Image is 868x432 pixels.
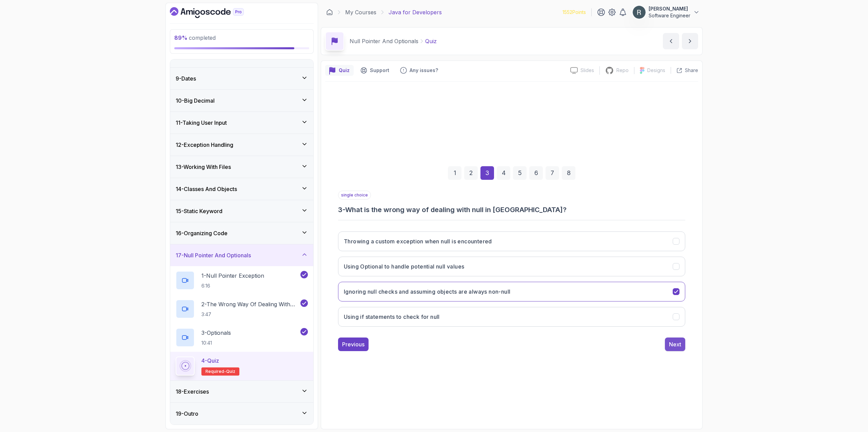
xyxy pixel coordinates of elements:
h3: Throwing a custom exception when null is encountered [344,237,492,245]
div: 8 [562,166,575,180]
div: 2 [464,166,478,180]
button: 1-Null Pointer Exception6:16 [176,271,308,290]
div: Previous [342,340,364,348]
h3: 10 - Big Decimal [176,97,215,105]
button: 13-Working With Files [170,156,313,178]
img: user profile image [633,6,646,19]
button: 16-Organizing Code [170,222,313,244]
p: Any issues? [410,67,438,74]
button: quiz button [325,65,354,76]
button: user profile image[PERSON_NAME]Software Engineer [632,5,700,19]
button: Previous [338,338,369,351]
a: Dashboard [326,9,333,16]
h3: 15 - Static Keyword [176,207,222,215]
button: Next [665,338,685,351]
button: Ignoring null checks and assuming objects are always non-null [338,282,685,301]
span: completed [174,34,216,41]
button: Share [671,67,698,74]
h3: 9 - Dates [176,74,196,83]
div: 3 [480,166,494,180]
a: Dashboard [170,7,259,18]
button: 2-The Wrong Way Of Dealing With Null3:47 [176,299,308,318]
p: 4 - Quiz [201,357,219,365]
p: 1 - Null Pointer Exception [201,272,264,280]
p: single choice [338,191,371,200]
p: Quiz [339,67,350,74]
p: Null Pointer And Optionals [350,37,418,45]
p: 10:41 [201,340,231,346]
div: Next [669,340,681,348]
h3: Using Optional to handle potential null values [344,262,464,271]
p: [PERSON_NAME] [649,5,690,12]
button: 18-Exercises [170,381,313,402]
h3: 13 - Working With Files [176,163,231,171]
button: 10-Big Decimal [170,90,313,111]
button: 14-Classes And Objects [170,178,313,200]
button: 17-Null Pointer And Optionals [170,244,313,266]
p: 1552 Points [563,9,586,16]
button: 11-Taking User Input [170,112,313,134]
p: Support [370,67,389,74]
a: My Courses [345,8,376,16]
p: 2 - The Wrong Way Of Dealing With Null [201,300,299,308]
p: Repo [616,67,629,74]
div: 7 [546,166,559,180]
div: 1 [448,166,461,180]
button: Using if statements to check for null [338,307,685,327]
button: next content [682,33,698,49]
p: 3 - Optionals [201,329,231,337]
h3: 3 - What is the wrong way of dealing with null in [GEOGRAPHIC_DATA]? [338,205,685,214]
div: 4 [497,166,510,180]
p: Software Engineer [649,12,690,19]
p: Java for Developers [389,8,442,16]
button: 4-QuizRequired-quiz [176,357,308,376]
button: 12-Exception Handling [170,134,313,156]
div: 6 [529,166,543,180]
button: 15-Static Keyword [170,200,313,222]
button: 9-Dates [170,68,313,89]
h3: Ignoring null checks and assuming objects are always non-null [344,288,510,296]
span: 89 % [174,34,188,41]
h3: 17 - Null Pointer And Optionals [176,251,251,259]
h3: 18 - Exercises [176,387,209,396]
button: Using Optional to handle potential null values [338,257,685,276]
span: Required- [205,369,226,374]
div: 5 [513,166,527,180]
p: Quiz [425,37,437,45]
h3: 11 - Taking User Input [176,119,227,127]
button: 19-Outro [170,403,313,425]
h3: 12 - Exception Handling [176,141,233,149]
p: 3:47 [201,311,299,318]
p: Designs [647,67,665,74]
span: quiz [226,369,235,374]
p: Share [685,67,698,74]
button: 3-Optionals10:41 [176,328,308,347]
h3: 14 - Classes And Objects [176,185,237,193]
button: previous content [663,33,679,49]
button: Feedback button [396,65,442,76]
h3: Using if statements to check for null [344,313,440,321]
p: 6:16 [201,282,264,289]
button: Support button [356,65,393,76]
button: Throwing a custom exception when null is encountered [338,231,685,251]
h3: 16 - Organizing Code [176,229,228,237]
h3: 19 - Outro [176,410,198,418]
p: Slides [580,67,594,74]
